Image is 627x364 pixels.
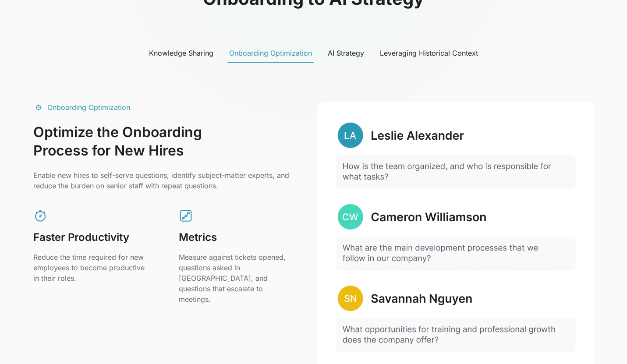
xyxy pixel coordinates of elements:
iframe: Chat Widget [583,322,627,364]
div: Leveraging Historical Context [380,48,478,58]
h2: Faster Productivity [33,230,151,245]
div: Knowledge Sharing [149,48,213,58]
div: AI Strategy [328,48,364,58]
div: Onboarding Optimization [47,102,130,113]
p: Measure against tickets opened, questions asked in [GEOGRAPHIC_DATA], and questions that escalate... [179,252,296,304]
p: Enable new hires to self-serve questions, identify subject-matter experts, and reduce the burden ... [33,170,296,191]
div: Onboarding Optimization [229,48,312,58]
p: Reduce the time required for new employees to become productive in their roles. [33,252,151,283]
h2: Metrics [179,230,296,245]
h3: Optimize the Onboarding Process for New Hires [33,123,296,159]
